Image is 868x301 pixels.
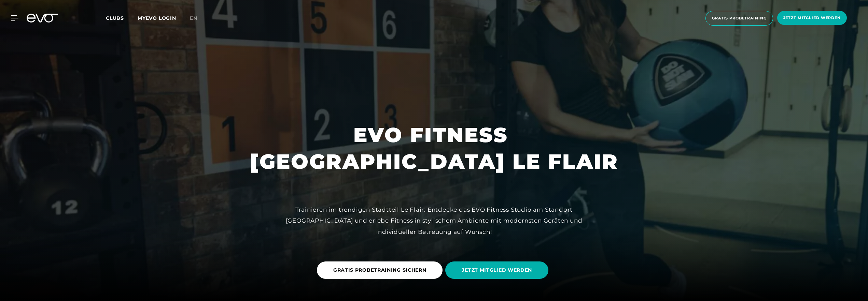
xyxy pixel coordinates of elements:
[106,15,124,21] span: Clubs
[138,15,176,21] a: MYEVO LOGIN
[317,256,446,284] a: GRATIS PROBETRAINING SICHERN
[190,14,206,22] a: en
[462,267,532,274] span: JETZT MITGLIED WERDEN
[280,204,588,237] div: Trainieren im trendigen Stadtteil Le Flair: Entdecke das EVO Fitness Studio am Standort [GEOGRAPH...
[712,15,767,21] span: Gratis Probetraining
[333,267,426,274] span: GRATIS PROBETRAINING SICHERN
[190,15,197,21] span: en
[783,15,841,21] span: Jetzt Mitglied werden
[775,11,849,26] a: Jetzt Mitglied werden
[445,256,551,284] a: JETZT MITGLIED WERDEN
[106,15,138,21] a: Clubs
[703,11,775,26] a: Gratis Probetraining
[250,122,618,175] h1: EVO FITNESS [GEOGRAPHIC_DATA] LE FLAIR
